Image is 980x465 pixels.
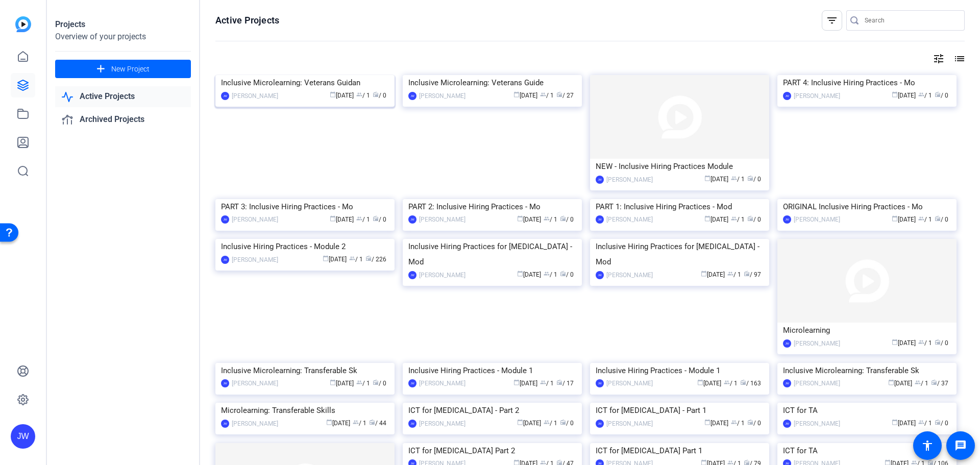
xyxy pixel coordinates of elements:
span: radio [365,255,372,261]
div: JW [783,420,791,428]
div: JW [596,420,604,428]
div: JW [596,271,604,279]
span: group [731,215,737,222]
div: JW [221,379,229,387]
a: Archived Projects [55,109,191,130]
div: Inclusive Hiring Practices for [MEDICAL_DATA] - Mod [596,239,764,270]
div: JW [221,92,229,100]
span: [DATE] [701,271,725,278]
span: radio [373,215,379,222]
span: calendar_today [330,91,336,97]
span: [DATE] [892,339,916,347]
span: / 0 [373,216,386,223]
span: calendar_today [704,419,710,425]
div: Inclusive Microlearning: Veterans Guidan [221,75,389,90]
span: / 27 [556,92,574,99]
span: / 37 [931,380,948,387]
span: group [731,175,737,181]
span: calendar_today [888,379,894,385]
span: [DATE] [323,256,347,263]
div: Inclusive Microlearning: Transferable Sk [221,363,389,378]
span: / 0 [373,92,386,99]
div: [PERSON_NAME] [232,378,278,388]
span: calendar_today [513,91,520,97]
button: New Project [55,60,191,78]
div: JW [408,379,416,387]
span: [DATE] [704,420,728,427]
span: group [356,215,362,222]
div: Inclusive Microlearning: Veterans Guide [408,75,576,90]
div: Inclusive Microlearning: Transferable Sk [783,363,951,378]
div: JW [783,339,791,348]
span: [DATE] [888,380,912,387]
div: [PERSON_NAME] [606,419,653,429]
div: JW [783,379,791,387]
div: [PERSON_NAME] [794,378,840,388]
span: calendar_today [704,175,710,181]
span: group [540,91,546,97]
span: group [356,379,362,385]
span: calendar_today [323,255,329,261]
div: ICT for [MEDICAL_DATA] - Part 1 [596,403,764,418]
div: [PERSON_NAME] [794,419,840,429]
div: ORIGINAL Inclusive Hiring Practices - Mo [783,199,951,214]
span: group [544,419,550,425]
span: / 0 [560,271,574,278]
span: / 1 [724,380,738,387]
span: / 1 [918,339,932,347]
span: radio [560,271,566,277]
span: / 0 [560,420,574,427]
span: calendar_today [330,215,336,222]
div: ICT for TA [783,403,951,418]
div: JW [11,424,35,449]
div: Inclusive Hiring Practices for [MEDICAL_DATA] - Mod [408,239,576,270]
div: ICT for TA [783,443,951,458]
span: radio [747,419,753,425]
span: / 0 [373,380,386,387]
span: [DATE] [513,380,537,387]
div: JW [408,215,416,224]
mat-icon: add [94,63,107,76]
div: [PERSON_NAME] [606,378,653,388]
span: group [544,271,550,277]
span: calendar_today [326,419,332,425]
div: JW [596,379,604,387]
span: calendar_today [697,379,703,385]
img: blue-gradient.svg [15,16,31,32]
span: radio [935,339,941,345]
span: [DATE] [697,380,721,387]
span: radio [373,379,379,385]
span: calendar_today [517,419,523,425]
span: / 0 [747,216,761,223]
span: [DATE] [517,271,541,278]
mat-icon: accessibility [921,439,934,452]
span: radio [931,379,937,385]
span: / 1 [356,92,370,99]
div: Inclusive Hiring Practices - Module 1 [408,363,576,378]
span: calendar_today [704,215,710,222]
span: / 0 [935,339,948,347]
span: group [727,271,733,277]
span: radio [740,379,746,385]
div: [PERSON_NAME] [794,338,840,349]
span: group [353,419,359,425]
span: / 1 [544,216,557,223]
span: / 0 [747,176,761,183]
span: radio [935,91,941,97]
span: New Project [111,64,150,75]
span: / 1 [918,420,932,427]
mat-icon: message [954,439,967,452]
span: / 44 [369,420,386,427]
span: calendar_today [330,379,336,385]
span: radio [556,379,562,385]
span: calendar_today [517,271,523,277]
span: / 0 [560,216,574,223]
span: [DATE] [330,380,354,387]
span: / 1 [544,420,557,427]
div: [PERSON_NAME] [232,214,278,225]
div: NEW - Inclusive Hiring Practices Module [596,159,764,174]
span: / 226 [365,256,386,263]
span: / 1 [356,216,370,223]
span: / 1 [918,92,932,99]
span: group [356,91,362,97]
